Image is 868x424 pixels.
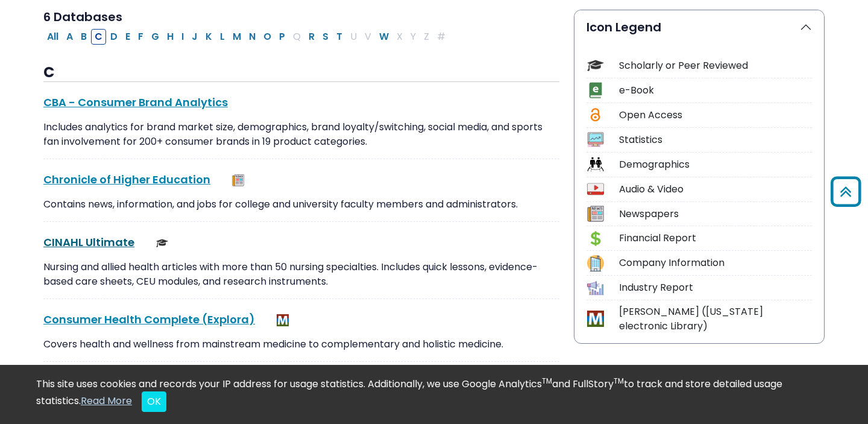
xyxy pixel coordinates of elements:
img: Icon Company Information [587,255,603,271]
button: Filter Results P [275,29,289,45]
img: Icon Statistics [587,131,603,148]
div: [PERSON_NAME] ([US_STATE] electronic Library) [619,305,812,334]
button: Filter Results C [91,29,106,45]
button: Filter Results A [63,29,77,45]
div: Company Information [619,256,812,270]
img: Icon e-Book [587,82,603,98]
img: Scholarly or Peer Reviewed [156,237,168,249]
div: This site uses cookies and records your IP address for usage statistics. Additionally, we use Goo... [36,377,832,412]
img: MeL (Michigan electronic Library) [277,314,289,326]
p: Includes analytics for brand market size, demographics, brand loyalty/switching, social media, an... [43,120,559,149]
button: Filter Results S [319,29,332,45]
button: Filter Results R [305,29,318,45]
button: All [43,29,62,45]
img: Icon Audio & Video [587,181,603,197]
a: Consumer Health Complete (Explora) [43,312,255,327]
img: Icon Newspapers [587,206,603,222]
button: Filter Results N [245,29,259,45]
a: Back to Top [826,182,865,201]
a: Read More [81,394,132,408]
button: Filter Results W [376,29,392,45]
button: Filter Results B [77,29,90,45]
button: Filter Results G [148,29,163,45]
button: Close [142,391,166,412]
div: e-Book [619,83,812,98]
a: Chronicle of Higher Education [43,172,210,187]
button: Filter Results K [202,29,216,45]
a: CBA - Consumer Brand Analytics [43,95,228,110]
div: Industry Report [619,280,812,295]
a: CINAHL Ultimate [43,235,134,250]
div: Open Access [619,108,812,122]
button: Filter Results T [333,29,346,45]
img: Icon Industry Report [587,280,603,296]
div: Statistics [619,133,812,147]
button: Filter Results L [216,29,228,45]
button: Filter Results I [178,29,187,45]
h3: C [43,64,559,82]
div: Demographics [619,157,812,172]
div: Scholarly or Peer Reviewed [619,59,812,73]
div: Financial Report [619,231,812,245]
img: Icon Demographics [587,156,603,172]
img: Icon Financial Report [587,230,603,247]
img: Icon MeL (Michigan electronic Library) [587,311,603,327]
button: Filter Results J [188,29,201,45]
p: Contains news, information, and jobs for college and university faculty members and administrators. [43,197,559,212]
button: Filter Results O [260,29,275,45]
button: Filter Results H [163,29,177,45]
button: Icon Legend [574,10,824,44]
div: Newspapers [619,207,812,221]
img: Newspapers [232,174,244,186]
button: Filter Results M [229,29,245,45]
img: Icon Scholarly or Peer Reviewed [587,57,603,74]
button: Filter Results D [107,29,121,45]
sup: TM [614,376,624,386]
button: Filter Results F [134,29,147,45]
div: Audio & Video [619,182,812,197]
button: Filter Results E [122,29,134,45]
p: Nursing and allied health articles with more than 50 nursing specialties. Includes quick lessons,... [43,260,559,289]
div: Alpha-list to filter by first letter of database name [43,29,450,43]
span: 6 Databases [43,8,122,25]
p: Covers health and wellness from mainstream medicine to complementary and holistic medicine. [43,337,559,352]
img: Icon Open Access [588,107,603,123]
sup: TM [542,376,552,386]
